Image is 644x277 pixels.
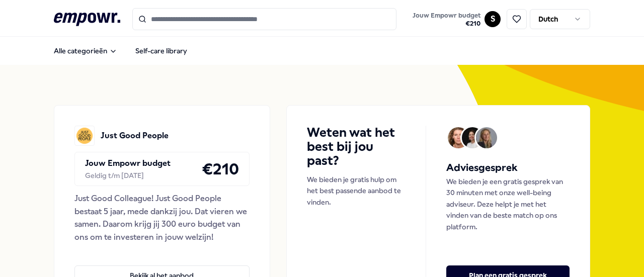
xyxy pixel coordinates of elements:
a: Jouw Empowr budget€210 [409,9,485,30]
img: Avatar [462,127,483,148]
button: Jouw Empowr budget€210 [411,10,482,30]
img: Avatar [448,127,469,148]
p: We bieden je gratis hulp om het best passende aanbod te vinden. [307,174,406,208]
p: We bieden je een gratis gesprek van 30 minuten met onze well-being adviseur. Deze helpt je met he... [446,176,570,232]
h4: € 210 [202,156,239,181]
h5: Adviesgesprek [446,160,570,176]
a: Self-care library [127,41,195,61]
img: Just Good People [74,126,95,146]
button: Alle categorieën [46,41,125,61]
div: Just Good Colleague! Just Good People bestaat 5 jaar, mede dankzij jou. Dat vieren we samen. Daar... [74,192,250,243]
span: Jouw Empowr budget [413,12,480,20]
button: S [485,11,501,27]
p: Just Good People [101,129,169,142]
div: Geldig t/m [DATE] [85,170,171,181]
nav: Main [46,41,195,61]
span: € 210 [413,20,480,28]
input: Search for products, categories or subcategories [132,8,397,30]
img: Avatar [476,127,497,148]
p: Jouw Empowr budget [85,157,171,170]
h4: Weten wat het best bij jou past? [307,126,406,168]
